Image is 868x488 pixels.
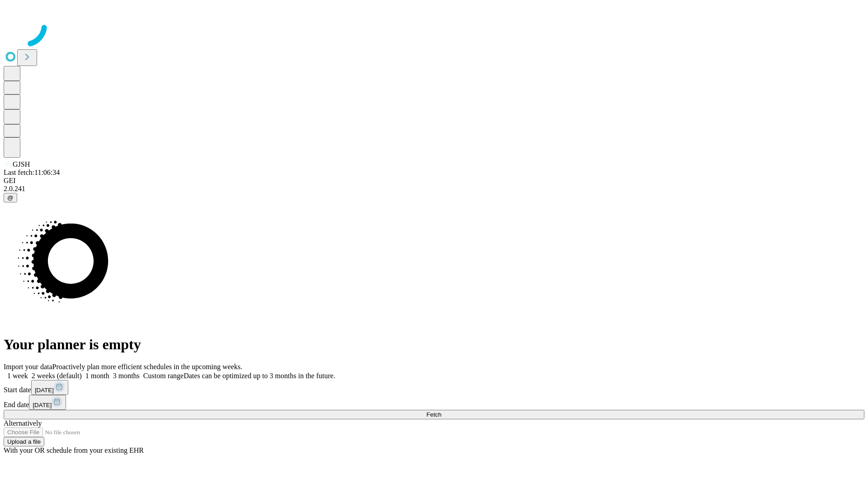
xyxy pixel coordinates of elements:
[4,419,42,427] span: Alternatively
[184,372,335,380] span: Dates can be optimized up to 3 months in the future.
[4,169,60,176] span: Last fetch: 11:06:34
[4,380,864,395] div: Start date
[4,410,864,419] button: Fetch
[7,372,28,380] span: 1 week
[4,185,864,193] div: 2.0.241
[4,336,864,353] h1: Your planner is empty
[4,363,52,371] span: Import your data
[33,402,52,408] span: [DATE]
[85,372,109,380] span: 1 month
[4,395,864,410] div: End date
[31,380,68,395] button: [DATE]
[143,372,184,380] span: Custom range
[113,372,140,380] span: 3 months
[426,411,441,418] span: Fetch
[4,446,144,454] span: With your OR schedule from your existing EHR
[32,372,82,380] span: 2 weeks (default)
[4,177,864,185] div: GEI
[4,193,17,202] button: @
[35,387,54,394] span: [DATE]
[4,437,44,446] button: Upload a file
[29,395,66,410] button: [DATE]
[52,363,242,371] span: Proactively plan more efficient schedules in the upcoming weeks.
[13,160,30,168] span: GJSH
[7,194,14,201] span: @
